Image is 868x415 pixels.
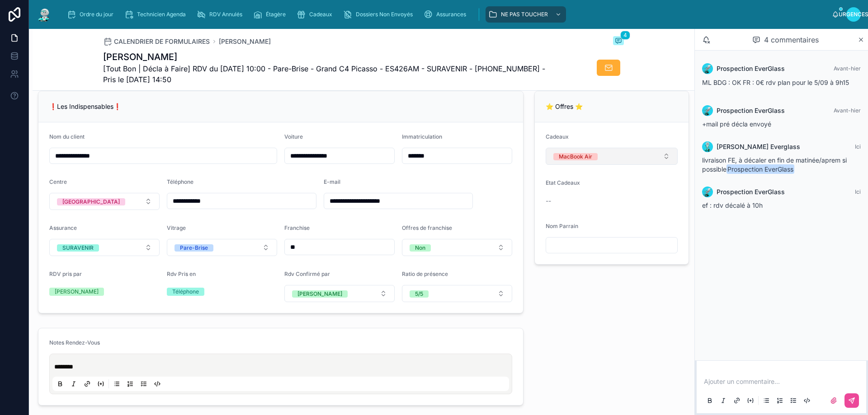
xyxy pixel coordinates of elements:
font: 5/5 [415,290,423,297]
font: RDV Annulés [209,11,242,18]
button: Bouton de sélection [546,148,678,165]
font: Cadeaux [546,133,569,140]
div: contenu déroulant [60,5,832,24]
font: [Tout Bon | Décla à Faire] RDV du [DATE] 10:00 - Pare-Brise - Grand C4 Picasso - ES426AM - SURAVE... [103,64,545,84]
font: ef : rdv décalé à 10h [702,201,763,209]
font: +mail pré décla envoyé [702,120,771,128]
font: Notes Rendez-Vous [49,339,100,346]
font: Everglass [770,143,800,150]
a: Dossiers Non Envoyés [340,6,419,23]
button: Bouton de sélection [167,239,277,256]
font: Ratio de présence [402,270,448,277]
font: [PERSON_NAME] [297,290,342,297]
font: Rdv Pris en [167,270,196,277]
font: ❗Les Indispensables❗ [49,103,121,110]
a: NE PAS TOUCHER [486,6,566,23]
font: 4 commentaires [764,35,819,44]
font: Immatriculation [402,133,442,140]
font: CALENDRIER DE FORMULAIRES [114,37,210,45]
font: E-mail [324,178,340,185]
font: Prospection [717,188,753,196]
button: Bouton de sélection [49,193,160,210]
button: 4 [613,36,624,47]
a: Assurances [421,6,472,23]
button: Bouton de sélection [402,285,512,302]
font: Franchise [284,224,310,231]
font: EverGlass [755,107,785,114]
font: Ordre du jour [80,11,113,18]
font: Prospection [717,107,753,114]
font: Avant-hier [834,65,861,72]
font: Avant-hier [834,107,861,114]
font: MacBook Air [559,153,592,160]
font: Assurances [436,11,466,18]
font: Vitrage [167,224,186,231]
button: Bouton de sélection [284,285,395,302]
font: Technicien Agenda [137,11,186,18]
button: Bouton de sélection [402,239,512,256]
font: [GEOGRAPHIC_DATA] [62,198,120,205]
font: Ici [855,188,861,195]
font: ML BDG : OK FR : 0€ rdv plan pour le 5/09 à 9h15 [702,79,849,86]
font: -- [546,197,551,205]
a: [PERSON_NAME] [219,37,271,46]
font: Voiture [284,133,303,140]
font: [PERSON_NAME] [103,51,177,62]
img: Logo de l'application [36,7,52,22]
font: Etat Cadeaux [546,179,580,186]
font: [PERSON_NAME] [55,288,99,295]
a: Ordre du jour [64,6,120,23]
font: Téléphone [172,288,199,295]
font: ⭐ Offres ⭐ [546,103,583,110]
font: Prospection [717,65,753,72]
font: Dossiers Non Envoyés [356,11,413,18]
font: [PERSON_NAME] [717,143,769,150]
font: NE PAS TOUCHER [501,11,548,18]
font: Rdv Confirmé par [284,270,330,277]
font: EverGlass [755,188,785,196]
font: Pare-Brise [180,244,208,251]
button: Bouton de sélection [49,239,160,256]
font: 4 [623,32,627,38]
a: CALENDRIER DE FORMULAIRES [103,37,210,46]
font: Assurance [49,224,77,231]
font: RDV pris par [49,270,82,277]
font: Nom du client [49,133,85,140]
font: Nom Parrain [546,223,578,229]
font: livraison FE, à décaler en fin de matinée/aprem si possible [702,156,847,173]
a: Étagère [250,6,292,23]
font: Non [415,244,425,251]
a: Cadeaux [294,6,339,23]
font: Cadeaux [309,11,332,18]
font: Centre [49,178,67,185]
font: EverGlass [755,65,785,72]
font: [PERSON_NAME] [219,37,271,45]
font: Téléphone [167,178,193,185]
font: Prospection EverGlass [727,165,793,173]
a: RDV Annulés [194,6,249,23]
font: Ici [855,143,861,150]
font: Offres de franchise [402,224,452,231]
a: Technicien Agenda [122,6,192,23]
font: Étagère [266,11,286,18]
font: SURAVENIR [62,244,94,251]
